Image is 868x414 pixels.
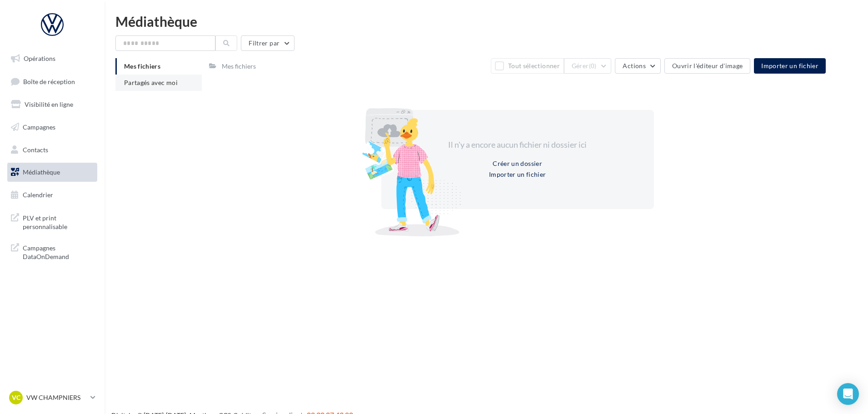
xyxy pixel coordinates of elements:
[23,212,94,231] span: PLV et print personnalisable
[5,140,99,160] a: Contacts
[23,168,60,176] span: Médiathèque
[7,389,97,406] a: VC VW CHAMPNIERS
[761,62,818,70] span: Importer un fichier
[241,35,294,51] button: Filtrer par
[12,393,20,402] span: VC
[115,15,857,28] div: Médiathèque
[564,58,612,74] button: Gérer(0)
[489,158,546,169] button: Créer un dossier
[5,49,99,68] a: Opérations
[23,191,53,199] span: Calendrier
[448,140,587,150] span: Il n'y a encore aucun fichier ni dossier ici
[5,238,99,265] a: Campagnes DataOnDemand
[222,62,256,71] div: Mes fichiers
[485,169,550,180] button: Importer un fichier
[25,100,73,108] span: Visibilité en ligne
[26,393,87,402] p: VW CHAMPNIERS
[491,58,564,74] button: Tout sélectionner
[837,383,859,405] div: Open Intercom Messenger
[615,58,660,74] button: Actions
[5,72,99,91] a: Boîte de réception
[5,208,99,235] a: PLV et print personnalisable
[23,145,48,153] span: Contacts
[754,58,826,74] button: Importer un fichier
[5,185,99,205] a: Calendrier
[23,77,75,85] span: Boîte de réception
[23,123,55,131] span: Campagnes
[623,62,645,70] span: Actions
[589,62,597,70] span: (0)
[5,118,99,137] a: Campagnes
[5,163,99,182] a: Médiathèque
[24,55,55,62] span: Opérations
[124,79,178,86] span: Partagés avec moi
[664,58,750,74] button: Ouvrir l'éditeur d'image
[5,95,99,114] a: Visibilité en ligne
[23,242,94,261] span: Campagnes DataOnDemand
[124,62,160,70] span: Mes fichiers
